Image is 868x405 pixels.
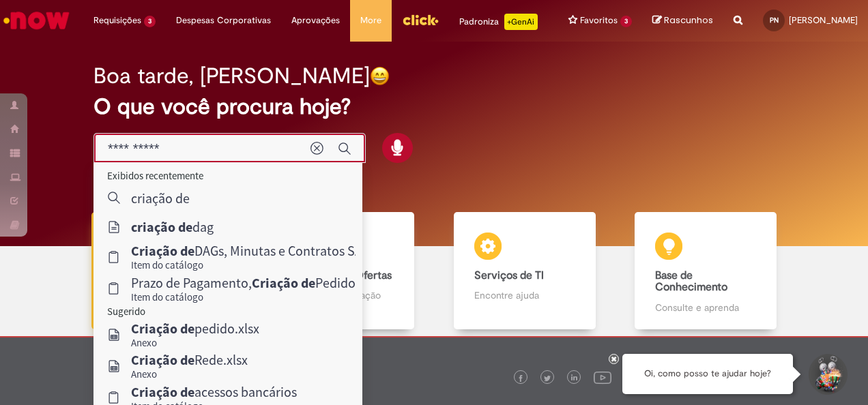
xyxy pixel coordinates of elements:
img: ServiceNow [1,7,72,34]
img: logo_footer_facebook.png [517,375,524,382]
p: Encontre ajuda [474,288,575,302]
div: Padroniza [459,14,538,30]
img: happy-face.png [370,66,390,86]
span: Requisições [93,14,141,27]
h2: Boa tarde, [PERSON_NAME] [93,64,370,88]
a: Serviços de TI Encontre ajuda [434,212,616,330]
a: Base de Conhecimento Consulte e aprenda [616,212,797,330]
span: 3 [620,16,632,27]
img: logo_footer_twitter.png [544,375,551,382]
b: Serviços de TI [474,269,544,282]
span: Aprovações [291,14,340,27]
span: Despesas Corporativas [176,14,271,27]
img: logo_footer_youtube.png [594,368,611,386]
a: Tirar dúvidas Tirar dúvidas com Lupi Assist e Gen Ai [72,212,253,330]
p: Consulte e aprenda [655,301,756,314]
h2: O que você procura hoje? [93,95,775,119]
span: More [360,14,381,27]
button: Iniciar Conversa de Suporte [807,354,848,395]
span: 3 [144,16,156,27]
img: click_logo_yellow_360x200.png [402,10,439,30]
span: PN [770,16,779,25]
a: Rascunhos [652,14,713,27]
img: logo_footer_linkedin.png [571,374,578,382]
span: Rascunhos [664,14,713,27]
div: Oi, como posso te ajudar hoje? [622,354,793,394]
span: Favoritos [580,14,618,27]
span: [PERSON_NAME] [789,14,858,26]
p: +GenAi [504,14,538,30]
b: Base de Conhecimento [655,269,727,295]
